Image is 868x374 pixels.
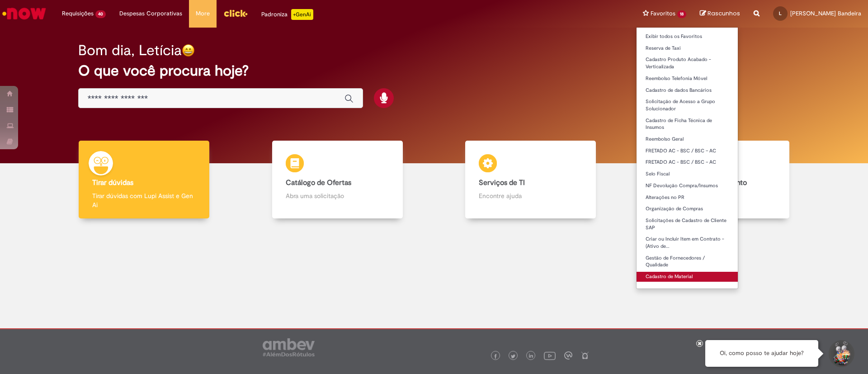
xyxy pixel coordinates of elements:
a: Solicitação de Acesso a Grupo Solucionador [637,97,738,114]
a: Base de Conhecimento Consulte e aprenda [627,141,821,219]
button: Iniciar Conversa de Suporte [827,340,854,367]
img: logo_footer_linkedin.png [529,354,533,359]
a: Selo Fiscal [637,169,738,179]
b: Serviços de TI [479,178,525,187]
ul: Favoritos [636,27,738,289]
b: Base de Conhecimento [672,178,747,187]
span: Despesas Corporativas [119,9,182,18]
img: logo_footer_ambev_rotulo_gray.png [263,338,315,356]
a: Gestão de Fornecedores / Qualidade [637,253,738,270]
a: FRETADO AC - BSC / BSC – AC [637,157,738,167]
a: Cadastro de Material [637,272,738,282]
span: [PERSON_NAME] Bandeira [790,9,861,17]
div: Padroniza [261,9,313,20]
a: Exibir todos os Favoritos [637,32,738,42]
p: Abra uma solicitação [286,191,389,200]
p: Encontre ajuda [479,191,582,200]
a: Organização de Compras [637,204,738,214]
b: Tirar dúvidas [92,178,133,187]
a: Reembolso Telefonia Móvel [637,74,738,84]
span: 18 [677,10,686,18]
img: logo_footer_youtube.png [544,350,556,361]
a: FRETADO AC - BSC / BSC – AC [637,146,738,156]
b: Catálogo de Ofertas [286,178,351,187]
a: Cadastro Produto Acabado - Verticalizada [637,55,738,71]
span: Requisições [62,9,94,18]
a: Reserva de Taxi [637,43,738,53]
a: Cadastro de Ficha Técnica de Insumos [637,116,738,133]
a: Serviços de TI Encontre ajuda [434,141,627,219]
h2: Bom dia, Letícia [78,43,182,58]
span: Favoritos [651,9,675,18]
span: 40 [95,10,106,18]
a: NF Devolução Compra/Insumos [637,181,738,191]
a: Cadastro de dados Bancários [637,85,738,95]
a: Criar ou Incluir Item em Contrato - (Ativo de… [637,234,738,251]
p: Tirar dúvidas com Lupi Assist e Gen Ai [92,191,196,209]
img: logo_footer_workplace.png [564,351,572,360]
span: L [779,10,782,16]
a: Catálogo de Ofertas Abra uma solicitação [241,141,434,219]
a: Rascunhos [700,9,740,18]
h2: O que você procura hoje? [78,63,790,79]
div: Oi, como posso te ajudar hoje? [705,340,818,367]
p: +GenAi [291,9,313,20]
a: Solicitações de Cadastro de Cliente SAP [637,216,738,232]
img: logo_footer_naosei.png [581,351,589,360]
img: logo_footer_twitter.png [511,354,515,359]
a: Alterações no PR [637,193,738,203]
a: Tirar dúvidas Tirar dúvidas com Lupi Assist e Gen Ai [47,141,241,219]
img: ServiceNow [1,5,47,23]
span: More [196,9,210,18]
a: Reembolso Geral [637,134,738,144]
img: happy-face.png [182,44,195,57]
img: click_logo_yellow_360x200.png [223,6,248,20]
span: Rascunhos [708,9,740,18]
img: logo_footer_facebook.png [493,354,498,359]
